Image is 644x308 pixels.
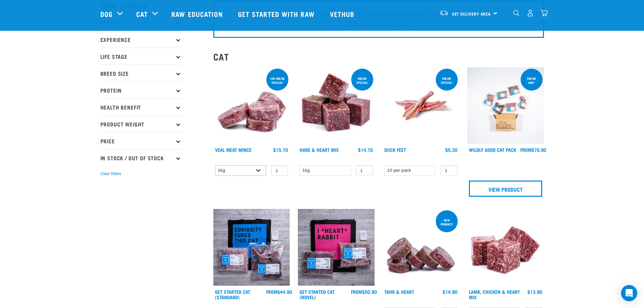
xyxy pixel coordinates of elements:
[467,67,544,144] img: Cat 0 2sec
[469,148,516,151] a: Wildly Good Cat Pack
[436,73,458,88] div: ONLINE SPECIAL!
[100,65,182,81] p: Breed Size
[100,132,182,149] p: Price
[351,73,373,88] div: ONLINE SPECIAL!
[213,51,544,62] h2: Cat
[384,148,406,151] a: Duck Feet
[100,171,121,177] button: Clear filters
[513,10,520,16] img: home-icon-1@2x.png
[520,148,531,151] span: FROM
[231,0,323,27] a: Get started with Raw
[213,67,290,144] img: 1160 Veal Meat Mince Medallions 01
[298,67,375,144] img: Pile Of Cubed Hare Heart For Pets
[621,285,637,301] div: Open Intercom Messenger
[351,289,377,294] div: $50.90
[469,181,542,197] a: View Product
[215,148,252,151] a: Veal Meat Mince
[323,0,363,27] a: Vethub
[351,290,362,293] span: FROM
[300,290,335,298] a: Get Started Cat (Novel)
[384,290,414,293] a: Tahr & Heart
[541,9,548,17] img: home-icon@2x.png
[383,209,459,286] img: 1093 Wallaby Heart Medallions 01
[521,73,543,88] div: ONLINE ONLY
[443,289,457,294] div: $14.90
[436,215,458,229] div: New product!
[469,290,520,298] a: Lamb, Chicken & Heart Mix
[215,290,250,298] a: Get Started Cat (Standard)
[100,9,113,19] a: Dog
[452,13,491,15] span: Set Delivery Area
[300,148,339,151] a: Hare & Heart Mix
[100,31,182,48] p: Experience
[273,147,288,152] div: $15.70
[440,165,457,176] input: 1
[266,73,288,88] div: 1kg online special!
[100,81,182,98] p: Protein
[165,0,231,27] a: Raw Education
[439,10,449,16] img: van-moving.png
[467,209,544,286] img: 1124 Lamb Chicken Heart Mix 01
[136,9,148,19] a: Cat
[266,290,277,293] span: FROM
[527,289,542,294] div: $13.90
[266,289,292,294] div: $44.90
[100,149,182,166] p: In Stock / Out Of Stock
[358,147,373,152] div: $14.70
[445,147,457,152] div: $5.30
[100,115,182,132] p: Product Weight
[298,209,375,286] img: Assortment Of Raw Essential Products For Cats Including, Pink And Black Tote Bag With "I *Heart* ...
[527,9,534,17] img: user.png
[383,67,459,144] img: Raw Essentials Duck Feet Raw Meaty Bones For Dogs
[271,165,288,176] input: 1
[213,209,290,286] img: Assortment Of Raw Essential Products For Cats Including, Blue And Black Tote Bag With "Curiosity ...
[100,98,182,115] p: Health Benefit
[356,165,373,176] input: 1
[100,48,182,65] p: Life Stage
[520,147,546,152] div: $70.90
